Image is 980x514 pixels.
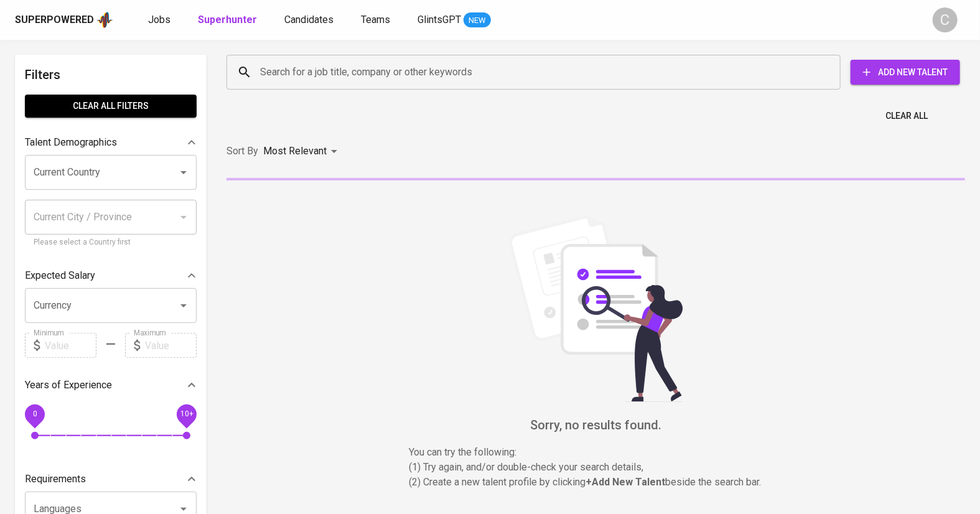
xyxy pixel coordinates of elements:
div: Years of Experience [25,373,197,398]
a: Teams [361,12,393,28]
p: Requirements [25,472,86,487]
p: Talent Demographics [25,135,117,150]
span: 0 [32,410,37,419]
span: Clear All [885,108,928,124]
b: + Add New Talent [586,476,666,488]
input: Value [45,333,96,358]
div: Most Relevant [263,140,342,163]
img: file_searching.svg [503,215,689,402]
p: (1) Try again, and/or double-check your search details, [409,460,783,475]
a: Superhunter [198,12,259,28]
div: Superpowered [15,13,94,27]
div: C [933,7,958,32]
span: Add New Talent [861,65,950,80]
div: Talent Demographics [25,130,197,155]
input: Value [145,333,197,358]
h6: Filters [25,65,197,85]
p: Years of Experience [25,378,112,393]
a: Jobs [148,12,173,28]
p: (2) Create a new talent profile by clicking beside the search bar. [409,475,783,490]
p: Most Relevant [263,144,327,159]
div: Requirements [25,467,197,492]
a: Candidates [284,12,336,28]
img: app logo [96,11,113,29]
p: Please select a Country first [34,236,188,249]
h6: Sorry, no results found. [226,415,965,435]
a: GlintsGPT NEW [418,12,491,28]
button: Open [175,297,192,314]
span: Teams [361,14,390,26]
span: GlintsGPT [418,14,461,26]
a: Superpoweredapp logo [15,11,113,29]
span: Jobs [148,14,170,26]
span: NEW [464,14,491,27]
p: Expected Salary [25,268,95,283]
b: Superhunter [198,14,257,26]
span: 10+ [180,410,193,419]
span: Clear All filters [35,98,187,114]
p: You can try the following : [409,445,783,460]
button: Add New Talent [851,60,960,85]
button: Clear All [880,105,933,128]
p: Sort By [226,144,258,159]
button: Clear All filters [25,95,197,118]
span: Candidates [284,14,334,26]
button: Open [175,164,192,181]
div: Expected Salary [25,263,197,288]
